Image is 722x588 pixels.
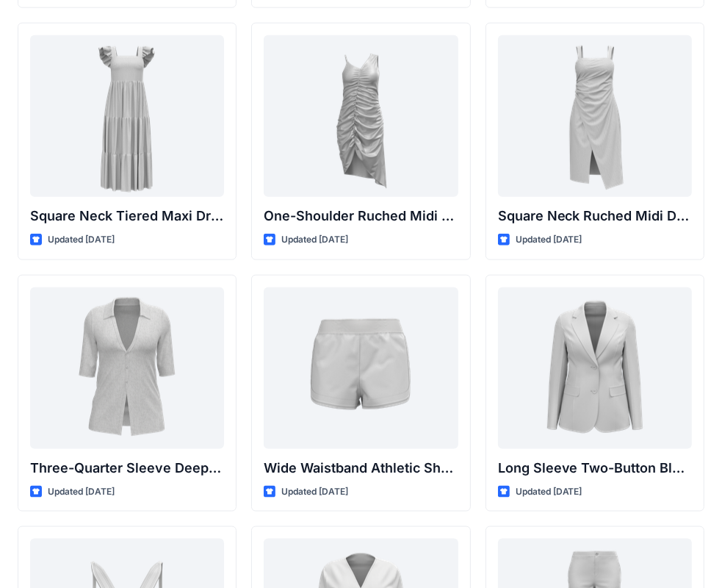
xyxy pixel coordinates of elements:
p: Updated [DATE] [516,484,582,500]
a: Wide Waistband Athletic Shorts [264,287,458,449]
p: Updated [DATE] [48,232,115,248]
p: Square Neck Ruched Midi Dress with Asymmetrical Hem [498,206,692,226]
a: Three-Quarter Sleeve Deep V-Neck Button-Down Top [30,287,224,449]
a: Square Neck Tiered Maxi Dress with Ruffle Sleeves [30,35,224,197]
p: Updated [DATE] [281,484,348,500]
a: One-Shoulder Ruched Midi Dress with Asymmetrical Hem [264,35,458,197]
p: Long Sleeve Two-Button Blazer with Flap Pockets [498,458,692,478]
a: Square Neck Ruched Midi Dress with Asymmetrical Hem [498,35,692,197]
p: Square Neck Tiered Maxi Dress with Ruffle Sleeves [30,206,224,226]
p: Updated [DATE] [48,484,115,500]
p: Wide Waistband Athletic Shorts [264,458,458,478]
p: Updated [DATE] [281,232,348,248]
a: Long Sleeve Two-Button Blazer with Flap Pockets [498,287,692,449]
p: Three-Quarter Sleeve Deep V-Neck Button-Down Top [30,458,224,478]
p: One-Shoulder Ruched Midi Dress with Asymmetrical Hem [264,206,458,226]
p: Updated [DATE] [516,232,582,248]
